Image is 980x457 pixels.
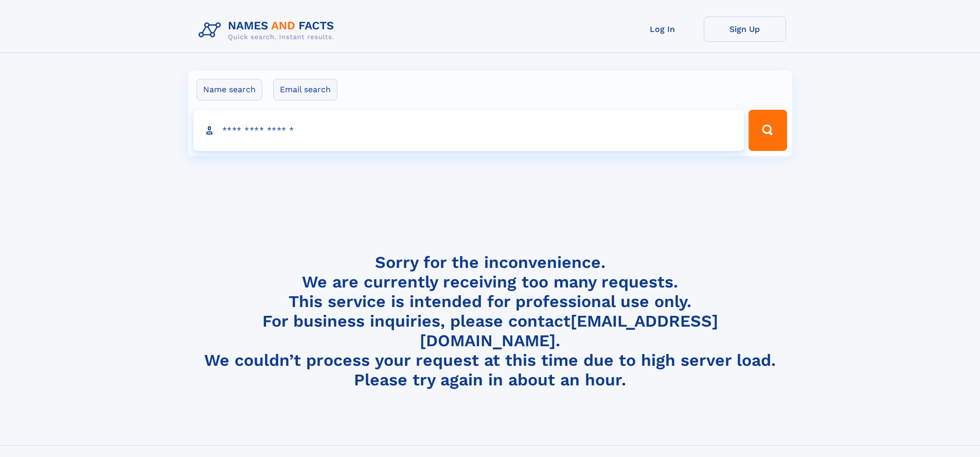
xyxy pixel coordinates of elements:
[197,79,262,100] label: Name search
[194,252,786,390] h4: Sorry for the inconvenience. We are currently receiving too many requests. This service is intend...
[194,16,343,44] img: Logo Names and Facts
[749,110,787,151] button: Search Button
[273,79,337,100] label: Email search
[420,311,718,350] a: [EMAIL_ADDRESS][DOMAIN_NAME]
[704,16,786,42] a: Sign Up
[193,110,744,151] input: search input
[621,16,704,42] a: Log In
